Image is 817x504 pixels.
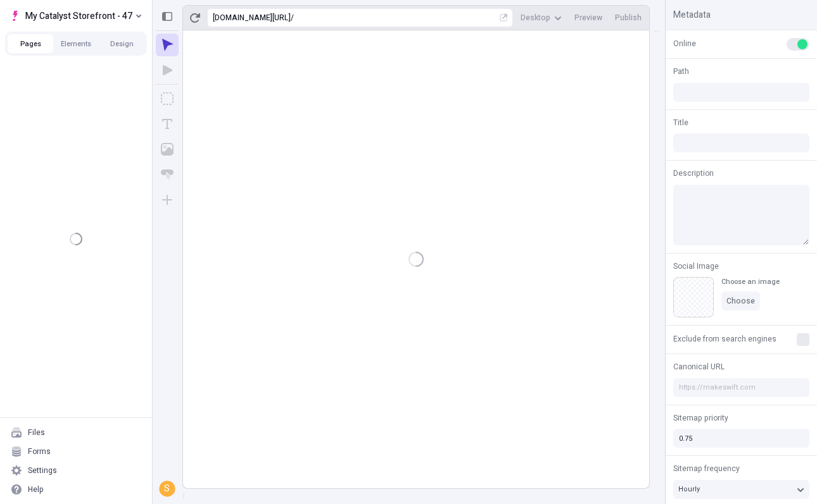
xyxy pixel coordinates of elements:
span: Sitemap frequency [673,463,740,474]
span: Description [673,168,714,179]
div: Choose an image [721,277,780,286]
button: Publish [610,8,647,27]
span: Online [673,38,696,49]
input: https://makeswift.com [673,378,809,397]
span: Preview [574,13,602,23]
span: Choose [726,296,755,306]
span: Exclude from search engines [673,333,776,345]
button: Hourly [673,480,809,499]
button: Choose [721,292,760,310]
span: Sitemap priority [673,412,728,424]
span: Path [673,66,689,77]
button: Desktop [516,8,567,27]
div: Forms [28,446,51,457]
button: Design [99,34,144,53]
button: Text [156,113,179,135]
span: Social Image [673,261,719,272]
button: Preview [569,8,607,27]
span: My Catalyst Storefront - 47 [25,8,132,23]
div: [URL][DOMAIN_NAME] [213,13,291,23]
button: Elements [53,34,99,53]
button: Select site [5,6,146,25]
div: Files [28,427,45,438]
span: Hourly [678,484,700,495]
span: Title [673,117,688,128]
div: Help [28,484,44,495]
button: Box [156,87,179,110]
span: Publish [615,13,642,23]
button: Image [156,138,179,161]
button: Pages [8,34,53,53]
button: Button [156,163,179,186]
div: S [160,482,174,495]
div: / [291,13,294,23]
span: Desktop [521,13,550,23]
div: Settings [28,465,57,476]
span: Canonical URL [673,361,725,372]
